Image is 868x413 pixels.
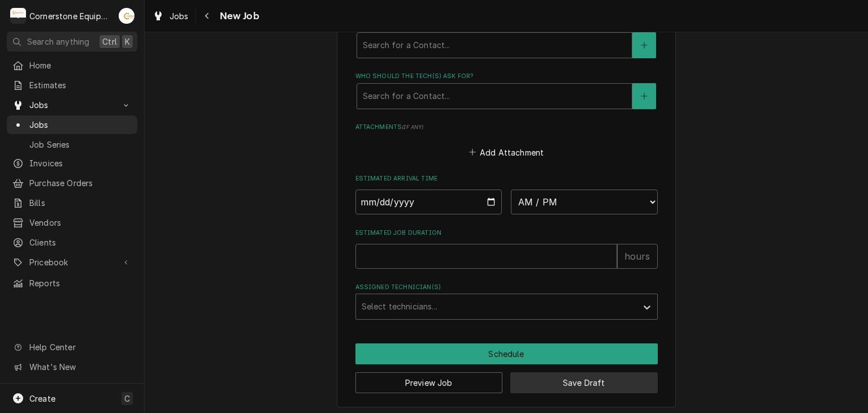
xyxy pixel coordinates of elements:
[7,32,137,51] button: Search anythingCtrlK
[10,8,26,24] div: C
[29,119,132,131] span: Jobs
[511,190,658,214] select: Time Select
[29,236,132,248] span: Clients
[355,72,658,109] div: Who should the tech(s) ask for?
[124,393,130,405] span: C
[216,8,259,24] span: New Job
[198,7,216,25] button: Navigate back
[355,123,658,160] div: Attachments
[7,76,137,94] a: Estimates
[355,343,658,393] div: Button Group
[355,229,658,238] label: Estimated Job Duration
[102,36,117,48] span: Ctrl
[355,72,658,81] label: Who should the tech(s) ask for?
[29,10,112,22] div: Cornerstone Equipment Repair, LLC
[7,96,137,114] a: Go to Jobs
[29,157,132,169] span: Invoices
[7,338,137,356] a: Go to Help Center
[119,8,134,24] div: AB
[7,358,137,376] a: Go to What's New
[7,253,137,272] a: Go to Pricebook
[355,174,658,214] div: Estimated Arrival Time
[7,154,137,173] a: Invoices
[29,217,132,229] span: Vendors
[7,56,137,75] a: Home
[632,32,656,58] button: Create New Contact
[355,343,658,364] div: Button Group Row
[355,343,658,364] button: Schedule
[7,135,137,154] a: Job Series
[355,21,658,58] div: Who called in this service?
[29,361,131,373] span: What's New
[617,244,658,269] div: hours
[355,123,658,132] label: Attachments
[355,174,658,183] label: Estimated Arrival Time
[29,277,132,289] span: Reports
[170,10,189,22] span: Jobs
[355,364,658,393] div: Button Group Row
[355,229,658,269] div: Estimated Job Duration
[7,115,137,134] a: Jobs
[641,92,648,100] svg: Create New Contact
[29,59,132,71] span: Home
[7,213,137,232] a: Vendors
[29,394,55,403] span: Create
[29,177,132,189] span: Purchase Orders
[355,372,503,393] button: Preview Job
[29,256,115,268] span: Pricebook
[641,41,648,49] svg: Create New Contact
[7,193,137,212] a: Bills
[29,139,132,150] span: Job Series
[355,283,658,292] label: Assigned Technician(s)
[402,124,423,130] span: ( if any )
[29,79,132,91] span: Estimates
[355,190,502,214] input: Date
[29,341,131,353] span: Help Center
[355,283,658,320] div: Assigned Technician(s)
[125,36,130,48] span: K
[119,8,134,24] div: Andrew Buigues's Avatar
[7,233,137,252] a: Clients
[467,144,546,160] button: Add Attachment
[27,36,89,48] span: Search anything
[148,7,193,25] a: Jobs
[632,83,656,109] button: Create New Contact
[10,8,26,24] div: Cornerstone Equipment Repair, LLC's Avatar
[7,274,137,292] a: Reports
[510,372,658,393] button: Save Draft
[29,197,132,209] span: Bills
[7,174,137,192] a: Purchase Orders
[29,99,115,111] span: Jobs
